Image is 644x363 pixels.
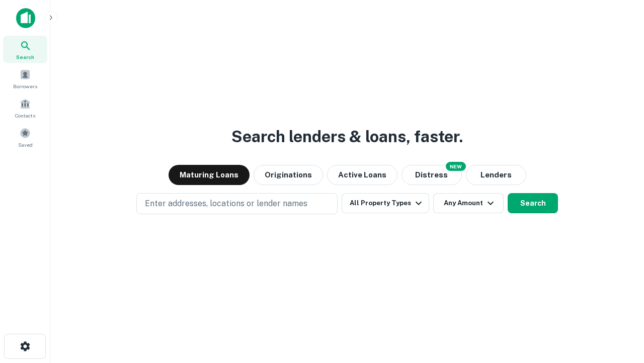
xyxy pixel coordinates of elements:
[16,8,35,28] img: capitalize-icon.png
[136,193,338,214] button: Enter addresses, locations or lender names
[446,162,466,171] div: NEW
[3,36,47,63] a: Search
[18,141,33,149] span: Saved
[15,111,35,119] span: Contacts
[508,193,558,213] button: Search
[13,82,37,90] span: Borrowers
[3,124,47,151] a: Saved
[16,53,34,61] span: Search
[433,193,504,213] button: Any Amount
[3,65,47,92] a: Borrowers
[169,165,250,185] button: Maturing Loans
[254,165,323,185] button: Originations
[231,125,463,149] h3: Search lenders & loans, faster.
[342,193,429,213] button: All Property Types
[401,165,462,185] button: Search distressed loans with lien and other non-mortgage details.
[327,165,397,185] button: Active Loans
[594,282,644,331] iframe: Chat Widget
[145,198,307,210] p: Enter addresses, locations or lender names
[466,165,526,185] button: Lenders
[3,94,47,122] a: Contacts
